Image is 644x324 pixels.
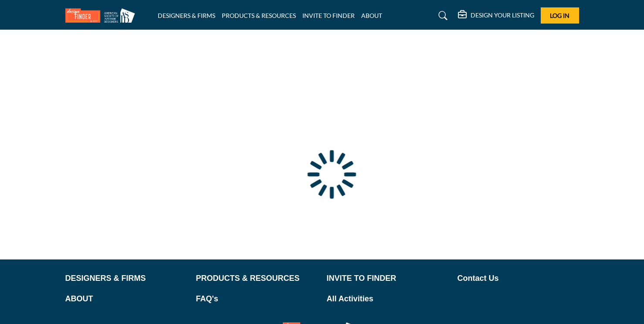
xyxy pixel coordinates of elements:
a: Contact Us [458,273,579,284]
a: PRODUCTS & RESOURCES [196,273,318,284]
a: INVITE TO FINDER [327,273,448,284]
span: Log In [550,12,569,19]
a: ABOUT [361,12,382,19]
a: FAQ's [196,293,318,305]
a: All Activities [327,293,448,305]
a: PRODUCTS & RESOURCES [222,12,296,19]
a: ABOUT [65,293,187,305]
h5: DESIGN YOUR LISTING [471,11,534,19]
div: DESIGN YOUR LISTING [458,10,534,21]
button: Log In [541,7,579,24]
a: Search [430,9,453,23]
a: INVITE TO FINDER [302,12,355,19]
a: DESIGNERS & FIRMS [65,273,187,284]
img: Site Logo [65,8,139,23]
a: DESIGNERS & FIRMS [158,12,215,19]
